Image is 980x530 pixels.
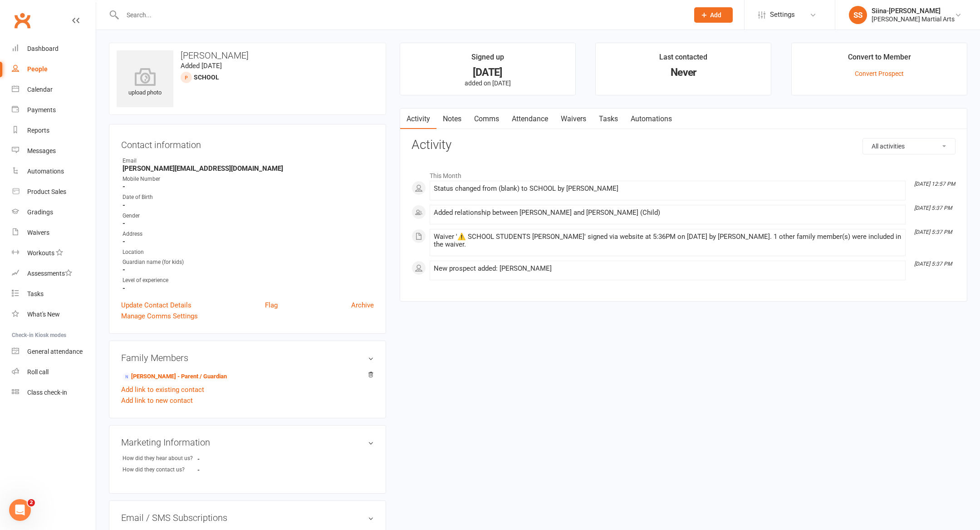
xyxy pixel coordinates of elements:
[27,311,60,318] div: What's New
[122,164,374,173] strong: [PERSON_NAME][EMAIL_ADDRESS][DOMAIN_NAME]
[400,109,436,129] a: Activity
[434,209,902,217] div: Added relationship between [PERSON_NAME] and [PERSON_NAME] (Child)
[122,266,374,274] strong: -
[194,74,219,81] span: SCHOOL
[593,109,624,129] a: Tasks
[408,79,567,87] p: added on [DATE]
[351,300,374,311] a: Archive
[914,205,952,211] i: [DATE] 5:37 PM
[122,276,374,285] div: Level of experience
[197,466,250,473] strong: -
[122,372,227,381] a: [PERSON_NAME] - Parent / Guardian
[412,166,955,181] li: This Month
[914,229,952,235] i: [DATE] 5:37 PM
[604,68,763,77] div: Never
[121,136,374,150] h3: Contact information
[122,212,374,220] div: Gender
[122,466,197,474] div: How did they contact us?
[27,106,56,114] div: Payments
[468,109,505,129] a: Comms
[27,208,53,216] div: Gradings
[12,100,96,120] a: Payments
[12,382,96,403] a: Class kiosk mode
[27,348,83,355] div: General attendance
[12,243,96,263] a: Workouts
[12,182,96,202] a: Product Sales
[117,50,378,60] h3: [PERSON_NAME]
[122,258,374,267] div: Guardian name (for kids)
[121,311,198,322] a: Manage Comms Settings
[505,109,554,129] a: Attendance
[434,265,902,272] div: New prospect added: [PERSON_NAME]
[434,185,902,193] div: Status changed from (blank) to SCHOOL by [PERSON_NAME]
[121,384,204,395] a: Add link to existing contact
[872,15,955,23] div: [PERSON_NAME] Martial Arts
[436,109,468,129] a: Notes
[434,233,902,248] div: Waiver '⚠️ SCHOOL STUDENTS [PERSON_NAME]' signed via website at 5:36PM on [DATE] by [PERSON_NAME]...
[848,51,911,68] div: Convert to Member
[121,513,374,523] h3: Email / SMS Subscriptions
[471,51,504,68] div: Signed up
[27,168,64,175] div: Automations
[122,183,374,191] strong: -
[122,230,374,238] div: Address
[12,202,96,223] a: Gradings
[27,188,66,195] div: Product Sales
[12,141,96,161] a: Messages
[122,248,374,257] div: Location
[408,68,567,77] div: [DATE]
[27,229,49,236] div: Waivers
[27,65,48,73] div: People
[122,201,374,209] strong: -
[12,79,96,100] a: Calendar
[265,300,278,311] a: Flag
[122,454,197,463] div: How did they hear about us?
[27,290,44,297] div: Tasks
[122,193,374,202] div: Date of Birth
[412,138,955,152] h3: Activity
[694,7,733,23] button: Add
[12,223,96,243] a: Waivers
[12,59,96,79] a: People
[12,284,96,304] a: Tasks
[27,389,67,396] div: Class check-in
[122,175,374,183] div: Mobile Number
[27,270,72,277] div: Assessments
[122,238,374,246] strong: -
[27,249,54,257] div: Workouts
[197,456,250,462] strong: -
[121,300,191,311] a: Update Contact Details
[122,284,374,292] strong: -
[27,147,56,154] div: Messages
[121,395,193,406] a: Add link to new contact
[181,62,222,70] time: Added [DATE]
[122,219,374,228] strong: -
[12,39,96,59] a: Dashboard
[27,45,59,52] div: Dashboard
[117,68,173,98] div: upload photo
[872,7,955,15] div: Siina-[PERSON_NAME]
[710,11,721,19] span: Add
[914,181,955,187] i: [DATE] 12:57 PM
[914,261,952,267] i: [DATE] 5:37 PM
[12,120,96,141] a: Reports
[659,51,707,68] div: Last contacted
[12,342,96,362] a: General attendance kiosk mode
[554,109,593,129] a: Waivers
[27,127,49,134] div: Reports
[855,70,904,77] a: Convert Prospect
[120,9,682,21] input: Search...
[122,157,374,165] div: Email
[28,499,35,506] span: 2
[121,437,374,447] h3: Marketing Information
[624,109,678,129] a: Automations
[12,304,96,325] a: What's New
[849,6,867,24] div: SS
[11,9,34,32] a: Clubworx
[9,499,31,521] iframe: Intercom live chat
[121,353,374,363] h3: Family Members
[12,263,96,284] a: Assessments
[27,86,53,93] div: Calendar
[27,368,49,376] div: Roll call
[12,161,96,182] a: Automations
